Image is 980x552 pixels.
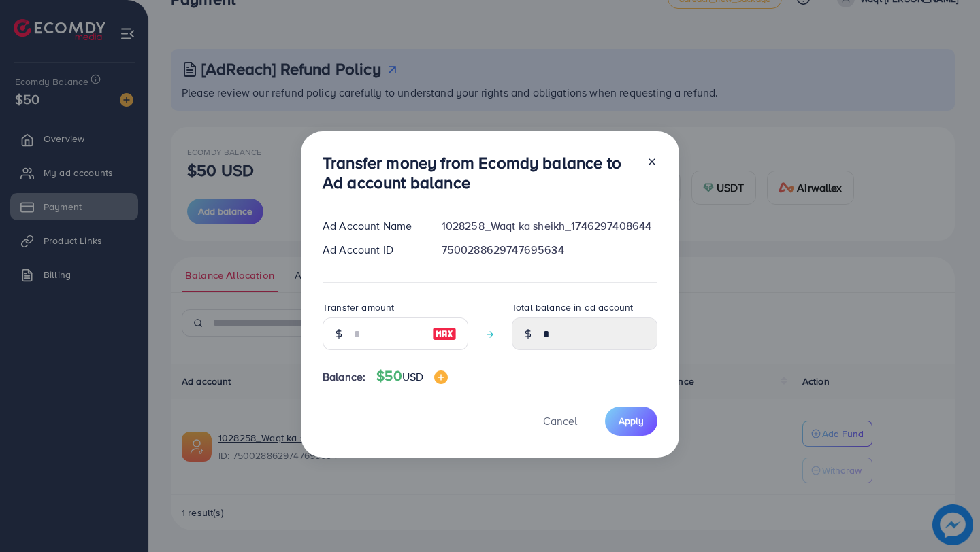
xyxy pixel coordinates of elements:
label: Transfer amount [323,300,394,314]
span: Apply [619,414,644,428]
div: Ad Account ID [312,242,431,258]
div: 1028258_Waqt ka sheikh_1746297408644 [431,218,668,234]
img: image [432,326,457,342]
button: Cancel [526,407,594,436]
img: image [434,370,448,384]
span: Cancel [543,413,577,428]
span: USD [402,369,423,384]
button: Apply [605,407,657,436]
label: Total balance in ad account [512,300,633,314]
h3: Transfer money from Ecomdy balance to Ad account balance [323,153,636,192]
h4: $50 [376,368,448,385]
div: 7500288629747695634 [431,242,668,258]
span: Balance: [323,369,365,385]
div: Ad Account Name [312,218,431,234]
